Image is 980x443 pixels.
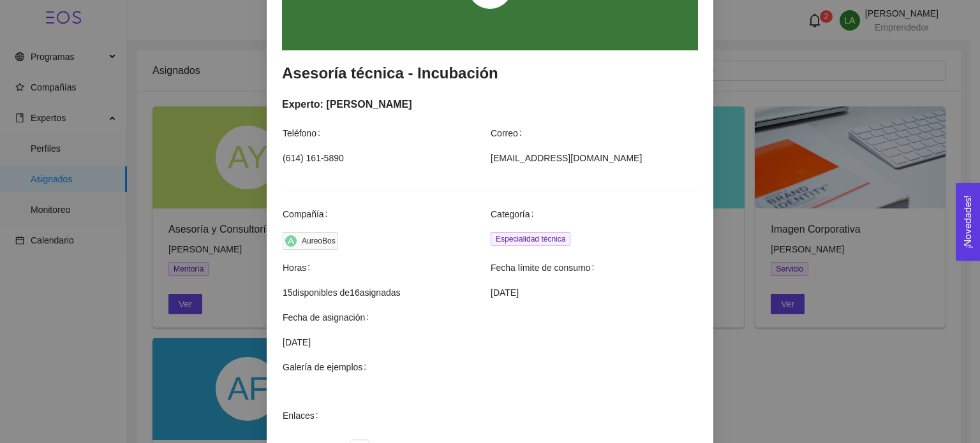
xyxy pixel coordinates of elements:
span: Horas [283,261,315,275]
span: Galería de ejemplos [283,360,371,374]
span: (614) 161-5890 [283,151,489,165]
span: Fecha límite de consumo [491,261,599,275]
span: Especialidad técnica [491,232,570,246]
span: Teléfono [283,126,325,140]
span: 15 disponibles de 16 asignadas [283,286,489,300]
span: Correo [491,126,527,140]
h3: Asesoría técnica - Incubación [282,63,698,84]
div: Experto: [PERSON_NAME] [282,96,698,112]
div: AureoBos [302,235,336,247]
span: [EMAIL_ADDRESS][DOMAIN_NAME] [491,151,697,165]
span: [DATE] [283,335,697,349]
span: Categoría [491,207,538,221]
button: Open Feedback Widget [956,183,980,261]
span: A [288,236,294,246]
span: [DATE] [491,286,697,300]
span: Compañía [283,207,332,221]
span: Fecha de asignación [283,310,374,324]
